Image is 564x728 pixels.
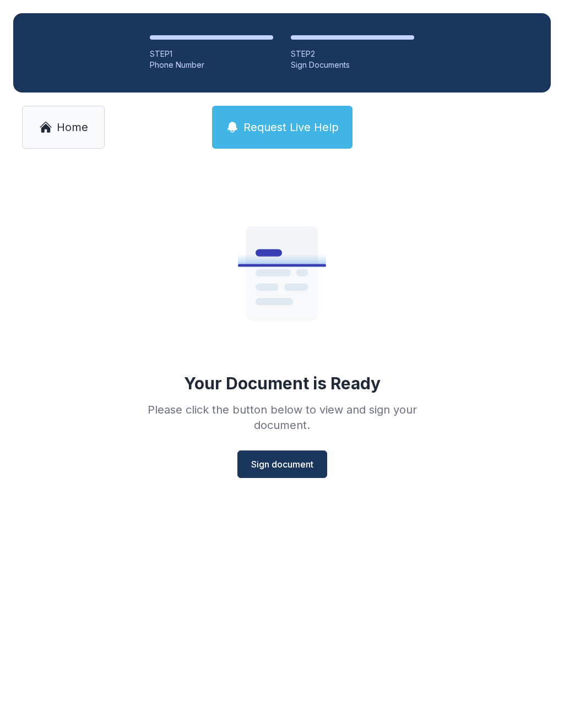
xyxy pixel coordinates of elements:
div: Please click the button below to view and sign your document. [123,402,441,433]
div: Your Document is Ready [184,373,381,393]
span: Request Live Help [243,119,339,135]
span: Home [57,119,88,135]
div: Phone Number [150,59,273,70]
div: STEP 1 [150,48,273,59]
div: Sign Documents [291,59,414,70]
div: STEP 2 [291,48,414,59]
span: Sign document [251,458,313,471]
